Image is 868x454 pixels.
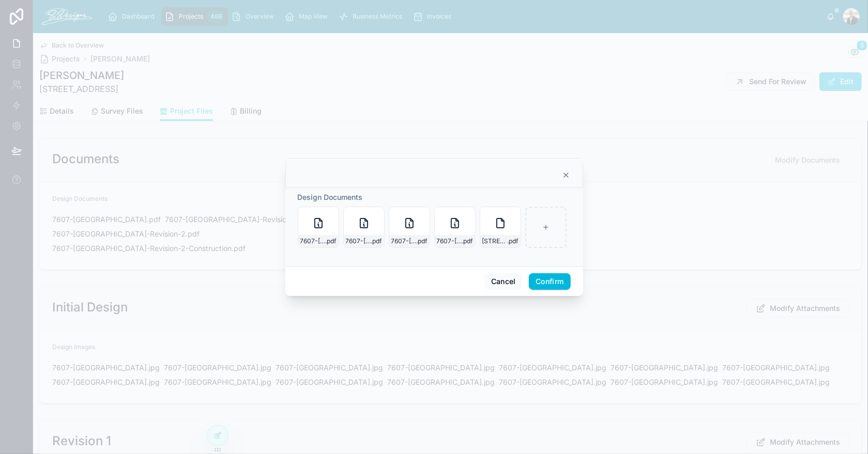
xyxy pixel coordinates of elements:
span: [STREET_ADDRESS] Revision 2_Oncore [482,237,508,245]
span: 7607-[GEOGRAPHIC_DATA]-Revision-1 [346,237,371,245]
span: .pdf [417,237,428,245]
span: .pdf [371,237,382,245]
span: .pdf [462,237,473,245]
span: 7607-[GEOGRAPHIC_DATA]-Revision-2 [391,237,417,245]
button: Cancel [484,273,523,290]
button: Confirm [529,273,570,290]
span: .pdf [508,237,519,245]
span: 7607-[GEOGRAPHIC_DATA]-Revision-2-Construction [437,237,462,245]
span: .pdf [326,237,337,245]
span: 7607-[GEOGRAPHIC_DATA] [300,237,326,245]
span: Design Documents [298,193,363,201]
